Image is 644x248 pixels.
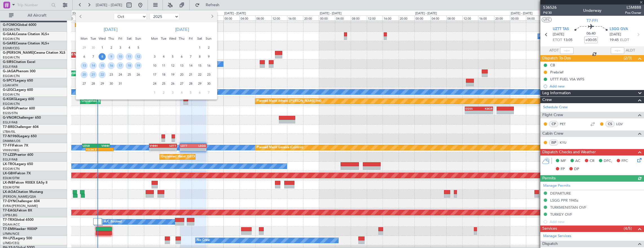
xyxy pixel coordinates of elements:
[168,79,177,88] div: 26-11-2025
[125,70,134,79] div: 25-10-2025
[151,89,158,96] span: 1
[107,79,116,88] div: 30-10-2025
[98,43,107,52] div: 1-10-2025
[135,71,142,78] span: 26
[108,62,115,69] span: 16
[107,70,116,79] div: 23-10-2025
[90,53,97,60] span: 7
[177,79,186,88] div: 27-11-2025
[81,71,88,78] span: 20
[150,52,159,61] div: 3-11-2025
[209,12,215,21] button: Next month
[160,53,167,60] span: 4
[98,70,107,79] div: 22-10-2025
[159,88,168,97] div: 2-12-2025
[81,53,88,60] span: 6
[150,79,159,88] div: 24-11-2025
[108,71,115,78] span: 23
[168,88,177,97] div: 3-12-2025
[80,52,89,61] div: 6-10-2025
[169,53,176,60] span: 5
[205,62,212,69] span: 16
[195,61,204,70] div: 15-11-2025
[116,43,125,52] div: 3-10-2025
[151,62,158,69] span: 10
[205,71,212,78] span: 23
[117,44,124,51] span: 3
[135,44,142,51] span: 5
[126,44,133,51] span: 4
[204,52,213,61] div: 9-11-2025
[160,80,167,87] span: 25
[135,62,142,69] span: 19
[195,79,204,88] div: 29-11-2025
[178,80,185,87] span: 27
[117,62,124,69] span: 17
[89,43,98,52] div: 30-9-2025
[116,34,125,43] div: Fri
[81,80,88,87] span: 27
[195,88,204,97] div: 6-12-2025
[108,44,115,51] span: 2
[151,53,158,60] span: 3
[81,44,88,51] span: 29
[159,79,168,88] div: 25-11-2025
[186,88,195,97] div: 5-12-2025
[204,88,213,97] div: 7-12-2025
[205,53,212,60] span: 9
[78,12,84,21] button: Previous month
[89,52,98,61] div: 7-10-2025
[160,71,167,78] span: 18
[196,71,203,78] span: 22
[125,52,134,61] div: 11-10-2025
[186,52,195,61] div: 7-11-2025
[177,88,186,97] div: 4-12-2025
[89,34,98,43] div: Tue
[187,80,194,87] span: 28
[150,70,159,79] div: 17-11-2025
[186,70,195,79] div: 21-11-2025
[205,80,212,87] span: 30
[126,71,133,78] span: 25
[134,52,143,61] div: 12-10-2025
[168,61,177,70] div: 12-11-2025
[195,70,204,79] div: 22-11-2025
[204,43,213,52] div: 2-11-2025
[134,70,143,79] div: 26-10-2025
[196,89,203,96] span: 6
[107,52,116,61] div: 9-10-2025
[116,79,125,88] div: 31-10-2025
[117,53,124,60] span: 10
[125,43,134,52] div: 4-10-2025
[126,53,133,60] span: 11
[80,61,89,70] div: 13-10-2025
[195,52,204,61] div: 8-11-2025
[187,89,194,96] span: 5
[89,61,98,70] div: 14-10-2025
[117,80,124,87] span: 31
[187,62,194,69] span: 14
[81,62,88,69] span: 13
[205,89,212,96] span: 7
[134,43,143,52] div: 5-10-2025
[80,43,89,52] div: 29-9-2025
[150,61,159,70] div: 10-11-2025
[114,13,147,20] select: Select month
[116,52,125,61] div: 10-10-2025
[196,44,203,51] span: 1
[90,44,97,51] span: 30
[89,70,98,79] div: 21-10-2025
[168,34,177,43] div: Wed
[177,61,186,70] div: 13-11-2025
[134,34,143,43] div: Sun
[80,79,89,88] div: 27-10-2025
[204,34,213,43] div: Sun
[134,61,143,70] div: 19-10-2025
[178,89,185,96] span: 4
[150,13,179,20] select: Select year
[169,71,176,78] span: 19
[90,71,97,78] span: 21
[186,61,195,70] div: 14-11-2025
[186,34,195,43] div: Fri
[169,80,176,87] span: 26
